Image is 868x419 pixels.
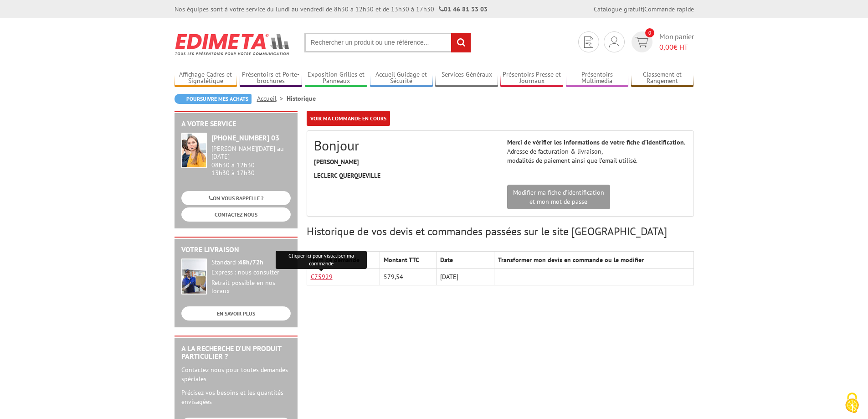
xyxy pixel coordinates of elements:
img: widget-livraison.jpg [181,259,207,295]
a: Présentoirs Presse et Journaux [500,71,563,86]
td: 579,54 [380,269,436,285]
span: Mon panier [659,31,694,52]
div: 08h30 à 12h30 13h30 à 17h30 [211,145,291,176]
div: Retrait possible en nos locaux [211,279,291,295]
div: Nos équipes sont à votre service du lundi au vendredi de 8h30 à 12h30 et de 13h30 à 17h30 [175,5,488,14]
a: Catalogue gratuit [594,5,643,13]
a: Commande rapide [644,5,694,13]
img: devis rapide [635,37,648,47]
img: widget-service.jpg [181,133,207,168]
img: Cookies (fenêtre modale) [841,392,863,414]
span: € HT [659,42,694,52]
strong: 01 46 81 33 03 [439,5,488,13]
a: Présentoirs Multimédia [566,71,629,86]
a: Présentoirs et Porte-brochures [240,71,303,86]
div: | [594,5,694,14]
strong: Merci de vérifier les informations de votre fiche d’identification. [507,138,685,146]
button: Cookies (fenêtre modale) [836,388,868,419]
a: C75929 [311,273,333,281]
a: ON VOUS RAPPELLE ? [181,191,291,205]
strong: [PERSON_NAME] [314,158,359,166]
span: 0,00 [659,42,673,52]
span: 0 [645,28,654,37]
th: Date [436,252,494,269]
h2: Bonjour [314,138,493,153]
a: devis rapide 0 Mon panier 0,00€ HT [629,31,694,52]
td: [DATE] [436,269,494,285]
h2: A votre service [181,120,291,128]
h3: Historique de vos devis et commandes passées sur le site [GEOGRAPHIC_DATA] [307,226,694,238]
img: devis rapide [609,36,619,47]
h2: Votre livraison [181,246,291,254]
a: Accueil [257,94,287,103]
a: Poursuivre mes achats [175,94,252,104]
input: rechercher [451,33,471,52]
a: Affichage Cadres et Signalétique [175,71,237,86]
p: Précisez vos besoins et les quantités envisagées [181,388,291,406]
img: devis rapide [584,36,593,48]
a: Exposition Grilles et Panneaux [305,71,368,86]
div: Express : nous consulter [211,269,291,277]
li: Historique [287,94,316,103]
strong: [PHONE_NUMBER] 03 [211,133,279,142]
a: Classement et Rangement [631,71,694,86]
input: Rechercher un produit ou une référence... [304,33,471,52]
img: Edimeta [175,27,291,61]
strong: LECLERC QUERQUEVILLE [314,171,380,180]
div: Standard : [211,259,291,267]
strong: 48h/72h [239,258,263,266]
a: EN SAVOIR PLUS [181,306,291,321]
p: Adresse de facturation & livraison, modalités de paiement ainsi que l’email utilisé. [507,138,687,165]
div: [PERSON_NAME][DATE] au [DATE] [211,145,291,160]
a: Accueil Guidage et Sécurité [370,71,433,86]
h2: A la recherche d'un produit particulier ? [181,345,291,361]
a: Modifier ma fiche d'identificationet mon mot de passe [507,185,610,209]
th: Transformer mon devis en commande ou le modifier [494,252,693,269]
p: Contactez-nous pour toutes demandes spéciales [181,365,291,383]
th: Montant TTC [380,252,436,269]
a: CONTACTEZ-NOUS [181,207,291,222]
a: Services Généraux [435,71,498,86]
a: Voir ma commande en cours [307,111,390,126]
div: Cliquer ici pour visualiser ma commande [276,251,367,269]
